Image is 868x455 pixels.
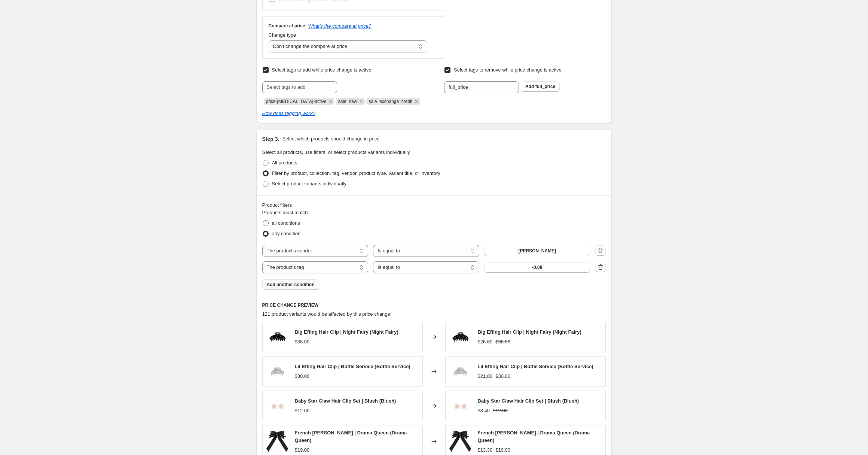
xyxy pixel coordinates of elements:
span: 121 product variants would be affected by this price change: [262,311,392,317]
p: Select which products should change in price [282,135,379,143]
span: sale_exchange_credit [369,99,412,104]
span: Baby Star Claw Hair Clip Set | Blush (Blush) [295,398,396,404]
span: sale_new [338,99,357,104]
button: -0.08 [484,262,590,273]
span: Select product variants individually [272,181,346,186]
span: Big Effing Hair Clip | Night Fairy (Night Fairy) [478,329,581,335]
span: Lil Effing Hair Clip | Bottle Service (Bottle Service) [478,364,593,369]
strike: $30.00 [495,373,510,380]
h2: Step 3. [262,135,279,143]
span: Change type [269,32,296,38]
strike: $12.00 [493,407,508,415]
div: $21.00 [478,373,493,380]
div: Product filters [262,201,606,209]
img: lileffingclipinbottleservice_80x.webp [449,360,472,383]
strike: $19.00 [495,446,510,454]
img: babystarclipsetinblush_80x.webp [266,395,289,417]
span: Lil Effing Hair Clip | Bottle Service (Bottle Service) [295,364,410,369]
span: [PERSON_NAME] [518,248,556,254]
div: $13.30 [478,446,493,454]
span: French [PERSON_NAME] | Drama Queen (Drama Queen) [295,430,407,443]
div: $8.40 [478,407,490,415]
div: $19.00 [295,446,310,454]
button: What's the compare at price? [308,23,372,29]
button: Remove sale_new [358,98,364,105]
button: Add full_price [521,81,560,92]
img: bigeffingclipinnightfairy_80x.webp [266,326,289,348]
span: Baby Star Claw Hair Clip Set | Blush (Blush) [478,398,579,404]
h6: PRICE CHANGE PREVIEW [262,302,606,308]
img: bigeffingclipinnightfairy_80x.webp [449,326,472,348]
span: Products must match: [262,210,309,215]
span: Filter by product, collection, tag, vendor, product type, variant title, or inventory [272,170,440,176]
span: All products [272,160,297,166]
button: Remove sale_exchange_credit [413,98,420,105]
img: babystarclipsetinblush_80x.webp [449,395,472,417]
span: full_price [535,84,555,89]
span: any condition [272,231,301,236]
input: Select tags to remove [444,81,519,93]
span: Select all products, use filters, or select products variants individually [262,149,410,155]
div: $26.60 [478,338,493,346]
div: $30.00 [295,373,310,380]
span: Big Effing Hair Clip | Night Fairy (Night Fairy) [295,329,398,335]
h3: Compare at price [269,23,305,29]
img: bowbarretteindramaqueen_80x.jpg [449,430,472,453]
img: bowbarretteindramaqueen_80x.jpg [266,430,289,453]
span: price-change-job-active [266,99,327,104]
div: $12.00 [295,407,310,415]
span: Add another condition [267,282,315,288]
div: $38.00 [295,338,310,346]
strike: $38.00 [495,338,510,346]
button: Add another condition [262,279,319,290]
b: Add [525,84,534,89]
span: Select tags to add while price change is active [272,67,372,73]
button: [PERSON_NAME] [484,246,590,256]
img: lileffingclipinbottleservice_80x.webp [266,360,289,383]
span: French [PERSON_NAME] | Drama Queen (Drama Queen) [478,430,590,443]
a: How does tagging work? [262,110,315,116]
button: Remove price-change-job-active [327,98,334,105]
input: Select tags to add [262,81,337,93]
span: Select tags to remove while price change is active [454,67,562,73]
span: all conditions [272,220,300,226]
span: -0.08 [532,264,542,270]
